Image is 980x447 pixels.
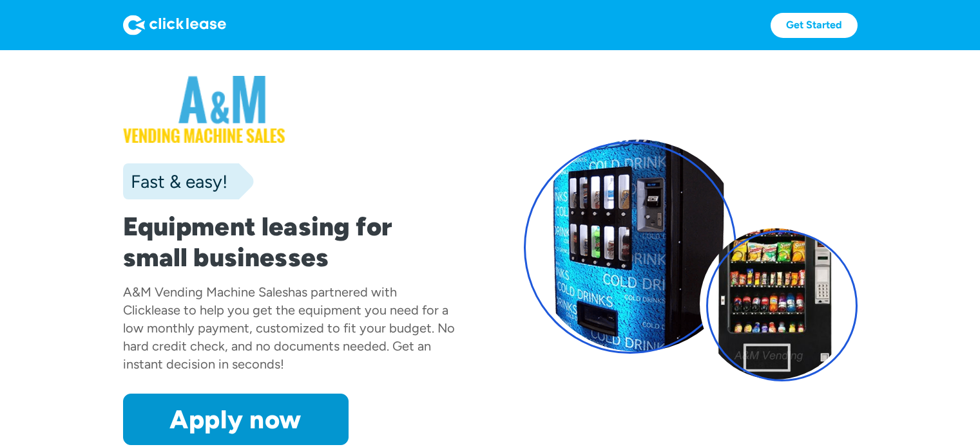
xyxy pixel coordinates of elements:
div: A&M Vending Machine Sales [123,284,288,300]
div: Fast & easy! [123,169,227,194]
a: Apply now [123,394,349,445]
h1: Equipment leasing for small businesses [123,211,457,273]
img: Logo [123,15,226,35]
div: has partnered with Clicklease to help you get the equipment you need for a low monthly payment, c... [123,284,455,372]
a: Get Started [771,13,858,38]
